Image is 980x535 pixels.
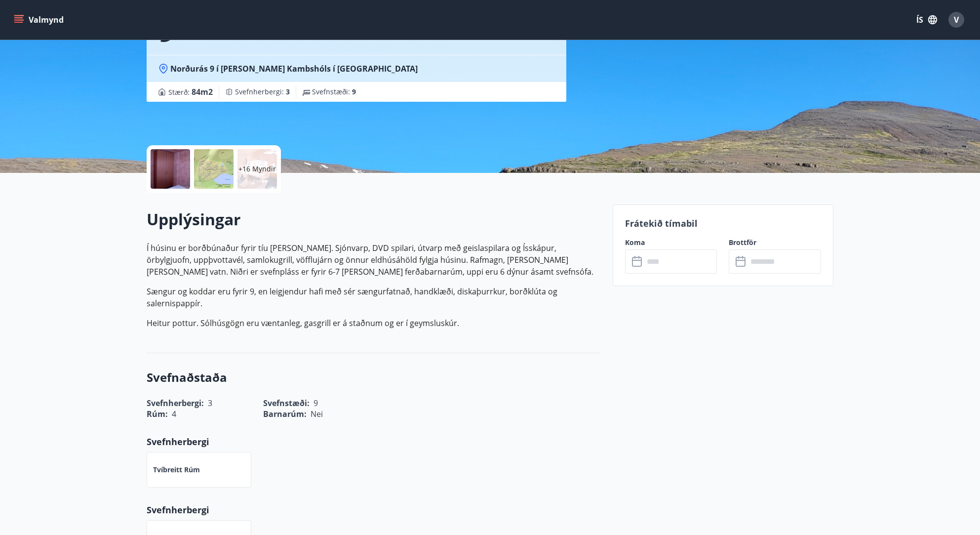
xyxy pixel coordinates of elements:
p: Sængur og koddar eru fyrir 9, en leigjendur hafi með sér sængurfatnað, handklæði, diskaþurrkur, b... [147,286,601,309]
span: Norðurás 9 í [PERSON_NAME] Kambshóls í [GEOGRAPHIC_DATA] [170,63,418,74]
span: Svefnstæði : [312,87,356,97]
span: 3 [286,87,290,96]
p: Svefnherbergi [147,503,601,516]
button: V [944,8,968,32]
span: 9 [352,87,356,96]
span: Stærð : [168,86,213,98]
span: Rúm : [147,409,168,419]
p: Heitur pottur. Sólhúsgögn eru væntanleg, gasgrill er á staðnum og er í geymsluskúr. [147,317,601,329]
button: menu [12,11,68,29]
p: Frátekið tímabil [625,217,822,230]
p: +16 Myndir [238,164,276,174]
h3: Svefnaðstaða [147,369,601,386]
h2: Upplýsingar [147,208,601,230]
span: 4 [172,409,176,419]
p: Tvíbreitt rúm [153,465,200,475]
span: 84 m2 [192,86,213,97]
span: Barnarúm : [263,409,307,419]
span: V [954,14,959,25]
span: Nei [311,409,323,419]
p: Svefnherbergi [147,435,601,448]
label: Brottför [729,238,821,247]
label: Koma [625,238,717,247]
p: Í húsinu er borðbúnaður fyrir tíu [PERSON_NAME]. Sjónvarp, DVD spilari, útvarp með geislaspilara ... [147,242,601,278]
span: Svefnherbergi : [235,87,290,97]
button: ÍS [911,11,942,29]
